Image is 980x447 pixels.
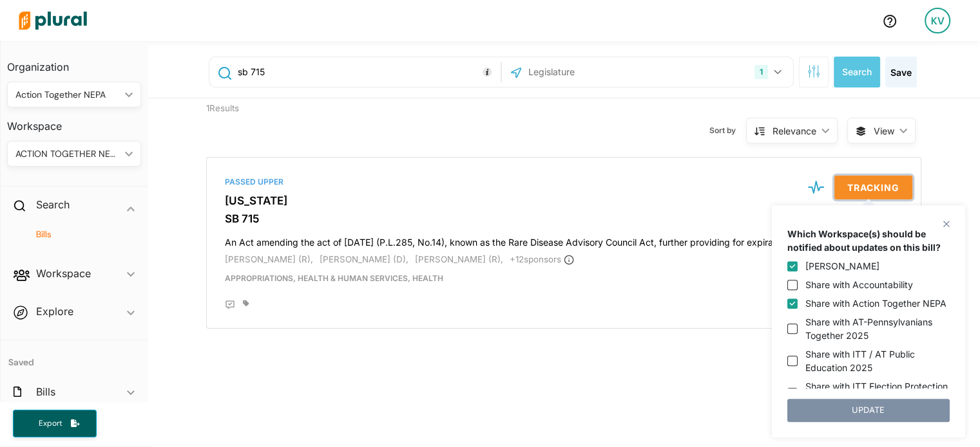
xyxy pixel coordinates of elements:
[749,60,790,84] button: 1
[13,410,97,437] button: Export
[787,227,950,254] p: Which Workspace(s) should be notified about updates on this bill?
[7,48,141,77] h3: Organization
[225,212,903,225] h3: SB 715
[15,88,120,102] div: Action Together NEPA
[1,340,148,372] h4: Saved
[225,254,313,264] span: [PERSON_NAME] (R),
[805,347,950,374] label: Share with ITT / AT Public Education 2025
[236,60,497,84] input: Enter keywords, bill # or legislator name
[36,197,70,212] h2: Search
[30,418,71,429] span: Export
[527,60,665,84] input: Legislature
[197,98,380,147] div: 1 Results
[225,231,903,248] h4: An Act amending the act of [DATE] (P.L.285, No.14), known as the Rare Disease Advisory Council Ac...
[15,147,120,161] div: ACTION TOGETHER NEPA
[805,259,879,273] label: [PERSON_NAME]
[225,194,903,207] h3: [US_STATE]
[885,57,917,87] button: Save
[36,385,55,399] h2: Bills
[225,300,235,310] div: Add Position Statement
[709,125,746,136] span: Sort by
[805,296,946,310] label: Share with Action Together NEPA
[680,273,913,296] div: Latest Action: [DATE]
[834,57,880,87] button: Search
[805,278,913,291] label: Share with Accountability
[415,254,503,264] span: [PERSON_NAME] (R),
[805,379,950,406] label: Share with ITT Election Protection 2025
[754,65,768,79] div: 1
[773,124,816,138] div: Relevance
[510,254,574,264] span: + 12 sponsor s
[243,300,249,307] div: Add tags
[20,228,135,241] a: Bills
[874,124,894,138] span: View
[320,254,408,264] span: [PERSON_NAME] (D),
[36,304,73,318] h2: Explore
[936,403,967,434] iframe: Intercom live chat
[481,66,493,78] div: Tooltip anchor
[834,176,912,199] button: Tracking
[787,399,950,422] button: UPDATE
[225,176,903,188] div: Passed Upper
[805,315,950,342] label: Share with AT-Pennsylvanians Together 2025
[36,266,91,280] h2: Workspace
[225,273,443,283] span: Appropriations, Health & Human Services, HEALTH
[7,107,141,136] h3: Workspace
[807,65,820,76] span: Search Filters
